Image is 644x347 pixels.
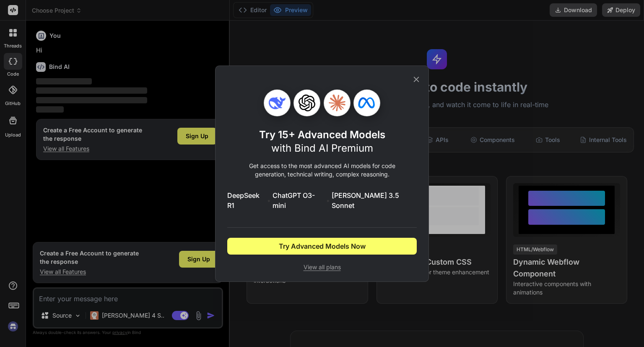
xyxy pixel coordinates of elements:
h1: Try 15+ Advanced Models [259,128,385,155]
span: • [267,195,271,205]
span: View all plans [227,263,417,271]
span: [PERSON_NAME] 3.5 Sonnet [332,190,417,210]
p: Get access to the most advanced AI models for code generation, technical writing, complex reasoning. [227,162,417,179]
span: ChatGPT O3-mini [273,190,325,210]
img: Deepseek [269,95,286,111]
span: Try Advanced Models Now [279,241,366,251]
button: Try Advanced Models Now [227,238,417,255]
span: • [326,195,330,205]
span: with Bind AI Premium [271,142,373,154]
span: DeepSeek R1 [227,190,265,210]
